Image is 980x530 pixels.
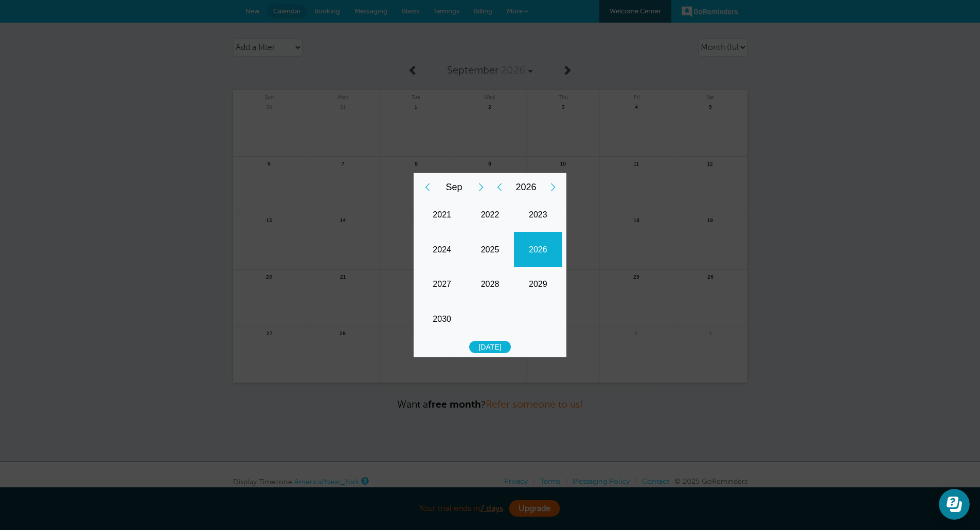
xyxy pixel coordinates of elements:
div: 2025 [466,232,514,267]
div: 2022 [466,197,514,232]
div: 2026 [514,232,562,267]
div: 2030 [418,302,466,337]
div: Next Month [472,177,490,197]
div: 2024 [418,232,466,267]
div: 2029 [514,267,562,302]
span: 2026 [509,177,544,197]
span: September [437,177,472,197]
div: Previous Year [490,177,509,197]
div: 2021 [418,197,466,232]
div: 2023 [514,197,562,232]
div: 2027 [418,267,466,302]
div: [DATE] [469,341,510,354]
div: 2028 [466,267,514,302]
div: Next Year [544,177,562,197]
iframe: Resource center [939,489,970,520]
div: Previous Month [418,177,437,197]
